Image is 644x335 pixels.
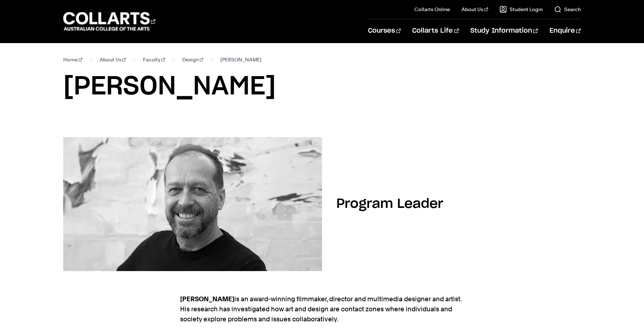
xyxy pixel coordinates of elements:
[143,55,165,65] a: Faculty
[180,294,464,324] p: is an award-winning filmmaker, director and multimedia designer and artist. His research has inve...
[470,19,538,43] a: Study Information
[368,19,401,43] a: Courses
[180,295,234,303] strong: [PERSON_NAME]
[63,55,82,65] a: Home
[414,6,450,13] a: Collarts Online
[412,19,459,43] a: Collarts Life
[549,19,581,43] a: Enquire
[182,55,203,65] a: Design
[100,55,126,65] a: About Us
[500,6,543,13] a: Student Login
[63,11,155,32] div: Go to homepage
[461,6,488,13] a: About Us
[220,55,262,65] span: [PERSON_NAME]
[554,6,581,13] a: Search
[336,197,443,210] h2: Program Leader
[63,70,581,103] h1: [PERSON_NAME]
